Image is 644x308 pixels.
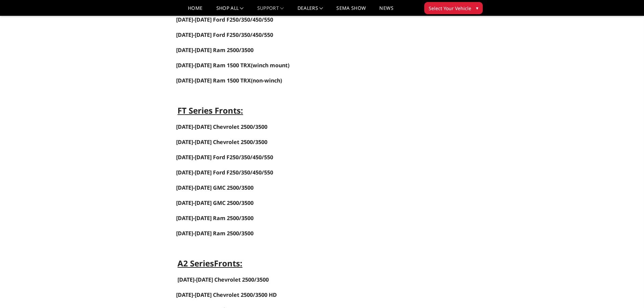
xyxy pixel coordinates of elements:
a: Support [257,6,284,16]
button: Select Your Vehicle [424,2,483,14]
a: [DATE]-[DATE] Ram 2500/3500 [176,214,254,222]
a: [DATE]-[DATE] Ford F250/350/450/550 [176,32,273,38]
span: (winch mount) [251,62,289,69]
strong: Fronts [214,258,240,269]
a: [DATE]-[DATE] Chevrolet 2500/3500 [177,276,269,283]
span: [DATE]-[DATE] Ram 1500 TRX [176,62,251,69]
strong: FT Series Fronts: [177,105,243,116]
span: ▾ [476,4,478,11]
a: [DATE]-[DATE] Chevrolet 2500/3500 [176,138,267,146]
a: [DATE]-[DATE] Ram 2500/3500 [176,46,254,54]
span: [DATE]-[DATE] Chevrolet 2500/3500 HD [176,291,277,299]
a: [DATE]-[DATE] GMC 2500/3500 [176,199,254,207]
a: [DATE]-[DATE] Ram 2500/3500 [176,230,254,237]
a: [DATE]-[DATE] Ford F250/350/450/550 [176,169,273,176]
strong: A2 Series : [177,258,242,269]
a: SEMA Show [336,6,366,16]
a: [DATE]-[DATE] GMC 2500/3500 [176,184,254,191]
a: News [379,6,393,16]
a: shop all [216,6,244,16]
a: [DATE]-[DATE] Ram 1500 TRX [176,62,251,69]
a: Home [188,6,202,16]
span: (non-winch) [176,77,282,84]
span: [DATE]-[DATE] Ram 2500/3500 [176,230,254,237]
a: [DATE]-[DATE] Chevrolet 2500/3500 HD [176,292,277,298]
a: Dealers [297,6,323,16]
span: [DATE]-[DATE] Ford F250/350/450/550 [176,31,273,39]
a: [DATE]-[DATE] Ford F250/350/450/550 [176,16,273,23]
a: [DATE]-[DATE] Ram 1500 TRX [176,77,251,84]
span: Select Your Vehicle [429,5,471,12]
a: [DATE]-[DATE] Ford F250/350/450/550 [176,153,273,161]
a: [DATE]-[DATE] Chevrolet 2500/3500 [176,123,267,131]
